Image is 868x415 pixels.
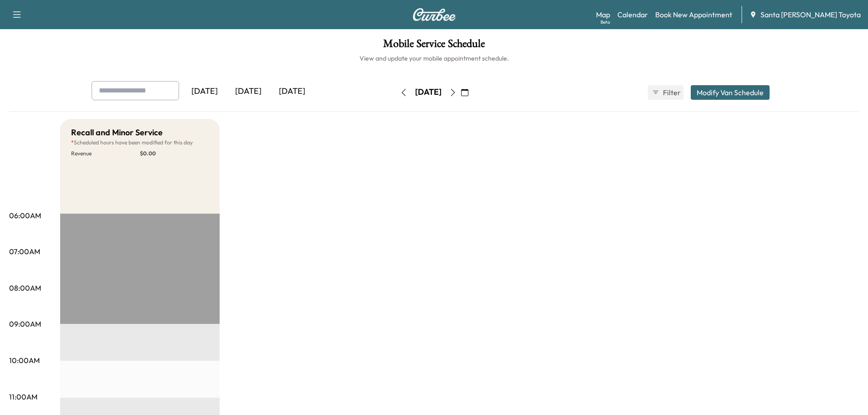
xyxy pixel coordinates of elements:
button: Filter [648,85,683,100]
span: Filter [663,87,679,98]
h6: View and update your mobile appointment schedule. [9,54,859,63]
button: Modify Van Schedule [691,85,770,100]
div: [DATE] [270,81,314,102]
p: Scheduled hours have been modified for this day [71,139,209,146]
div: [DATE] [226,81,270,102]
a: MapBeta [596,9,610,20]
div: Beta [601,19,610,26]
p: 06:00AM [9,210,41,221]
p: Revenue [71,150,140,157]
p: 09:00AM [9,318,41,329]
p: 07:00AM [9,246,40,257]
div: [DATE] [183,81,226,102]
a: Book New Appointment [655,9,732,20]
p: 10:00AM [9,355,40,366]
p: $ 0.00 [140,150,209,157]
span: Santa [PERSON_NAME] Toyota [760,9,861,20]
a: Calendar [617,9,648,20]
img: Curbee Logo [412,8,456,21]
p: 11:00AM [9,391,37,402]
h1: Mobile Service Schedule [9,38,859,54]
div: [DATE] [415,87,442,98]
p: 08:00AM [9,282,41,293]
h5: Recall and Minor Service [71,126,163,139]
